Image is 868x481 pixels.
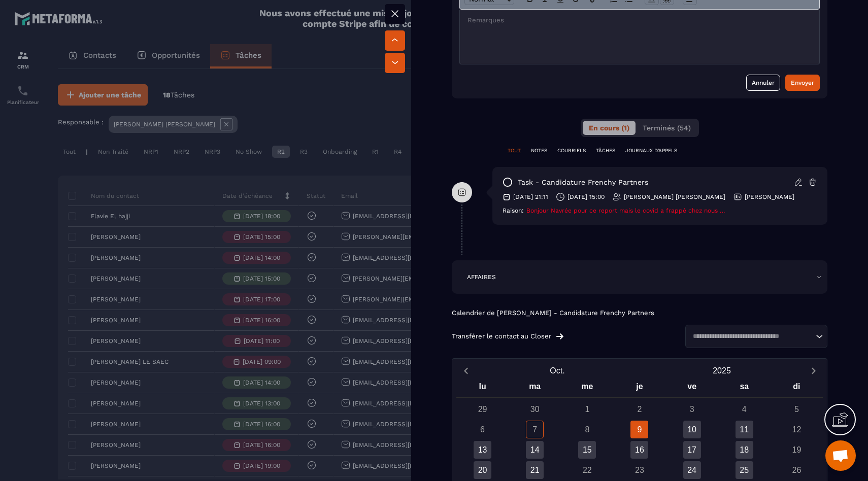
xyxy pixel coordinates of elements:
[637,121,697,135] button: Terminés (54)
[640,362,804,380] button: Open years overlay
[685,325,827,348] div: Search for option
[745,193,794,201] p: [PERSON_NAME]
[452,332,551,340] p: Transférer le contact au Closer
[475,362,640,380] button: Open months overlay
[746,75,780,91] button: Annuler
[625,147,677,154] p: JOURNAUX D'APPELS
[526,441,544,459] div: 14
[630,441,648,459] div: 16
[596,147,615,154] p: TÂCHES
[666,380,718,397] div: ve
[509,380,561,397] div: ma
[583,121,636,135] button: En cours (1)
[788,461,806,479] div: 26
[718,380,771,397] div: sa
[578,400,596,418] div: 1
[683,461,701,479] div: 24
[503,207,524,214] span: Raison:
[456,380,509,397] div: lu
[825,440,856,471] div: Ouvrir le chat
[578,421,596,438] div: 8
[689,331,813,341] input: Search for option
[683,400,701,418] div: 3
[785,75,820,91] button: Envoyer
[630,421,648,438] div: 9
[624,193,725,201] p: [PERSON_NAME] [PERSON_NAME]
[456,364,475,377] button: Previous month
[474,400,491,418] div: 29
[683,421,701,438] div: 10
[531,147,547,154] p: NOTES
[630,400,648,418] div: 2
[518,178,648,187] p: task - Candidature Frenchy Partners
[508,147,521,154] p: TOUT
[804,364,823,377] button: Next month
[788,441,806,459] div: 19
[736,441,753,459] div: 18
[557,147,586,154] p: COURRIELS
[736,461,753,479] div: 25
[630,461,648,479] div: 23
[791,78,814,88] div: Envoyer
[578,461,596,479] div: 22
[561,380,613,397] div: me
[513,193,548,201] p: [DATE] 21:11
[578,441,596,459] div: 15
[589,124,629,132] span: En cours (1)
[474,461,491,479] div: 20
[474,421,491,438] div: 6
[452,309,827,317] p: Calendrier de [PERSON_NAME] - Candidature Frenchy Partners
[683,441,701,459] div: 17
[526,461,544,479] div: 21
[526,207,725,214] span: Bonjour Navrée pour ce report mais le covid a frappé chez nous …
[526,400,544,418] div: 30
[771,380,823,397] div: di
[643,124,691,132] span: Terminés (54)
[467,273,496,281] p: AFFAIRES
[788,421,806,438] div: 12
[736,421,753,438] div: 11
[474,441,491,459] div: 13
[736,400,753,418] div: 4
[788,400,806,418] div: 5
[567,193,605,201] p: [DATE] 15:00
[613,380,665,397] div: je
[526,421,544,438] div: 7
